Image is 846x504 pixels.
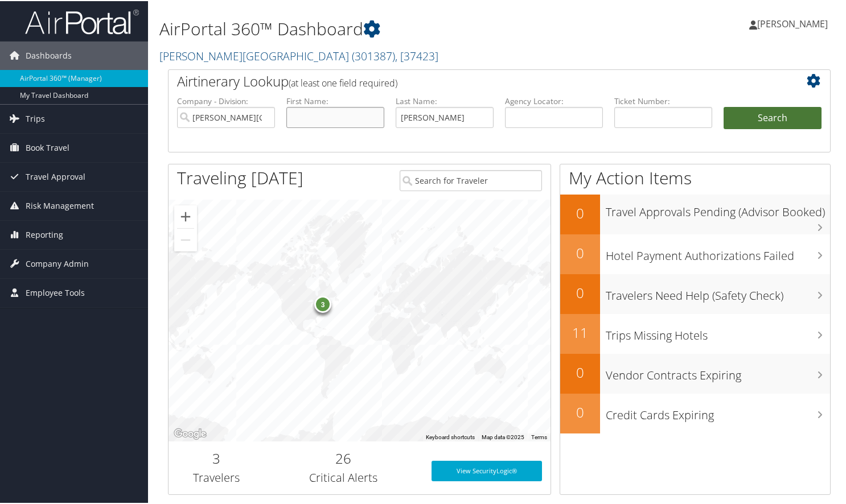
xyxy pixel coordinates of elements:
span: ( 301387 ) [352,47,395,63]
img: Google [171,425,209,440]
a: 0Vendor Contracts Expiring [560,353,830,393]
a: [PERSON_NAME] [749,6,839,40]
h2: Airtinerary Lookup [177,71,766,90]
button: Keyboard shortcuts [426,432,475,440]
a: Open this area in Google Maps (opens a new window) [171,425,209,440]
a: View SecurityLogic® [432,460,542,480]
h2: 26 [273,448,414,467]
span: Travel Approval [26,162,85,190]
span: , [ 37423 ] [395,47,438,63]
img: airportal-logo.png [25,7,139,34]
a: 11Trips Missing Hotels [560,313,830,353]
div: 3 [314,295,331,312]
h2: 0 [560,242,600,262]
h2: 0 [560,282,600,301]
span: [PERSON_NAME] [757,16,828,29]
button: Zoom out [174,228,197,250]
span: Dashboards [26,40,72,69]
span: Map data ©2025 [482,433,524,439]
a: 0Travelers Need Help (Safety Check) [560,273,830,313]
label: Ticket Number: [614,94,712,106]
a: Terms (opens in new tab) [531,433,547,439]
span: Company Admin [26,249,89,277]
h3: Trips Missing Hotels [606,321,830,342]
span: Trips [26,104,45,132]
a: 0Credit Cards Expiring [560,393,830,432]
label: First Name: [286,94,384,106]
h2: 11 [560,322,600,341]
span: Employee Tools [26,278,85,306]
h3: Credit Cards Expiring [606,400,830,422]
h2: 3 [177,448,256,467]
h2: 0 [560,402,600,421]
label: Company - Division: [177,94,275,106]
input: Search for Traveler [400,169,541,190]
span: (at least one field required) [289,76,397,88]
span: Book Travel [26,133,69,161]
span: Reporting [26,220,63,248]
h3: Hotel Payment Authorizations Failed [606,241,830,263]
a: 0Travel Approvals Pending (Advisor Booked) [560,193,830,233]
button: Search [724,106,822,129]
h3: Vendor Contracts Expiring [606,361,830,382]
h3: Travelers [177,469,256,485]
a: 0Hotel Payment Authorizations Failed [560,233,830,273]
h1: My Action Items [560,165,830,189]
label: Last Name: [396,94,494,106]
h1: AirPortal 360™ Dashboard [159,16,613,40]
h3: Travelers Need Help (Safety Check) [606,281,830,303]
h3: Travel Approvals Pending (Advisor Booked) [606,197,830,219]
a: [PERSON_NAME][GEOGRAPHIC_DATA] [159,47,438,63]
h2: 0 [560,362,600,381]
span: Risk Management [26,191,94,219]
label: Agency Locator: [505,94,603,106]
button: Zoom in [174,204,197,227]
h3: Critical Alerts [273,469,414,485]
h2: 0 [560,203,600,222]
h1: Traveling [DATE] [177,165,303,189]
